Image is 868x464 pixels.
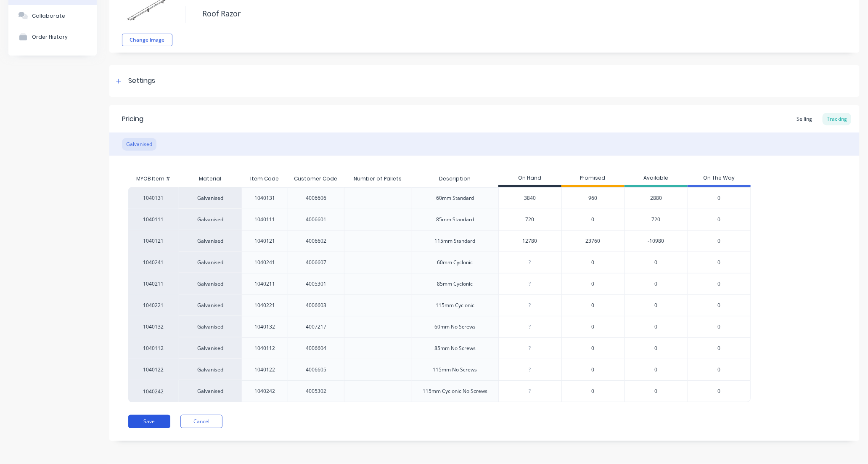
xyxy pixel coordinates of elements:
div: 0 [625,337,688,359]
span: 960 [589,194,598,202]
div: ? [499,381,561,402]
div: ? [499,252,561,273]
div: Galvanised [179,359,242,380]
div: 1040242 [128,380,179,402]
div: On The Way [688,170,751,187]
div: 85mm Cyclonic [437,280,473,288]
div: 4006606 [306,194,326,202]
div: Description [432,168,477,189]
div: ? [499,338,561,359]
div: 60mm No Screws [434,323,476,331]
div: 1040131 [254,194,275,202]
div: 1040121 [254,237,275,245]
div: 4006603 [306,302,326,309]
div: 0 [625,359,688,380]
div: 3840 [499,188,561,209]
span: 0 [592,302,595,309]
div: 4006605 [306,366,326,374]
span: 23760 [586,237,601,245]
div: -10980 [625,230,688,252]
div: Item Code [243,168,286,189]
div: Collaborate [32,13,65,19]
span: 0 [717,280,720,288]
div: On Hand [498,170,561,187]
div: ? [499,295,561,316]
div: Tracking [823,113,851,125]
span: 0 [717,387,720,395]
div: 1040221 [128,294,179,316]
span: 0 [717,259,720,266]
div: 85mm No Screws [434,345,476,352]
textarea: Roof Razor [198,4,778,24]
div: Number of Pallets [347,168,408,189]
div: 1040211 [254,280,275,288]
div: 1040132 [254,323,275,331]
span: 0 [717,366,720,374]
div: 4006607 [306,259,326,266]
div: Selling [792,113,816,125]
div: 12780 [499,231,561,252]
div: 1040112 [128,337,179,359]
div: 0 [625,380,688,402]
div: 4007217 [306,323,326,331]
button: Order History [8,26,97,47]
div: 115mm Standard [435,237,476,245]
div: ? [499,316,561,337]
span: 0 [717,237,720,245]
div: Galvanised [179,316,242,337]
div: 720 [625,209,688,230]
div: 115mm Cyclonic [436,302,474,309]
div: 1040122 [254,366,275,374]
div: ? [499,273,561,294]
button: Cancel [180,415,222,428]
div: 1040221 [254,302,275,309]
div: Material [179,170,242,187]
div: 60mm Cyclonic [437,259,473,266]
div: 4006604 [306,345,326,352]
div: 0 [625,252,688,273]
div: 720 [499,209,561,230]
div: 1040211 [128,273,179,294]
button: Save [128,415,170,428]
div: 85mm Standard [436,216,474,223]
button: Change image [122,34,172,46]
div: 4006602 [306,237,326,245]
span: 0 [592,366,595,374]
div: 1040121 [128,230,179,252]
div: 0 [625,294,688,316]
div: 1040241 [128,252,179,273]
div: Galvanised [122,138,156,151]
div: 4006601 [306,216,326,223]
div: 1040242 [254,387,275,395]
span: 0 [717,302,720,309]
div: Customer Code [287,168,344,189]
div: Galvanised [179,252,242,273]
div: MYOB Item # [128,170,179,187]
div: 1040241 [254,259,275,266]
span: 0 [592,216,595,223]
div: 1040111 [128,209,179,230]
div: Pricing [122,114,143,124]
div: Order History [32,34,68,40]
div: Galvanised [179,294,242,316]
span: 0 [592,259,595,266]
div: 1040132 [128,316,179,337]
span: 0 [717,345,720,352]
div: 4005301 [306,280,326,288]
span: 0 [717,216,720,223]
span: 0 [592,280,595,288]
span: 0 [592,323,595,331]
div: 115mm No Screws [433,366,477,374]
div: Galvanised [179,209,242,230]
div: Galvanised [179,337,242,359]
div: Galvanised [179,230,242,252]
div: 1040131 [128,187,179,209]
div: Galvanised [179,380,242,402]
div: 60mm Standard [436,194,474,202]
div: Promised [561,170,625,187]
div: Galvanised [179,273,242,294]
div: Available [625,170,688,187]
div: 0 [625,316,688,337]
div: 0 [625,273,688,294]
div: 4005302 [306,387,326,395]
